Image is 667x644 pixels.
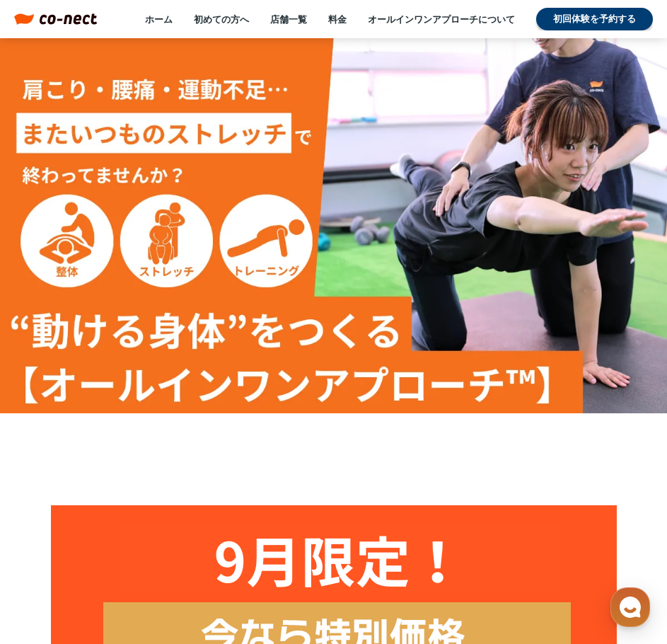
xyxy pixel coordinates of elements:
[368,13,515,25] a: オールインワンアプローチについて
[194,13,249,25] a: 初めての方へ
[536,8,653,30] a: 初回体験を予約する
[328,13,347,25] a: 料金
[270,13,307,25] a: 店舗一覧
[145,13,173,25] a: ホーム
